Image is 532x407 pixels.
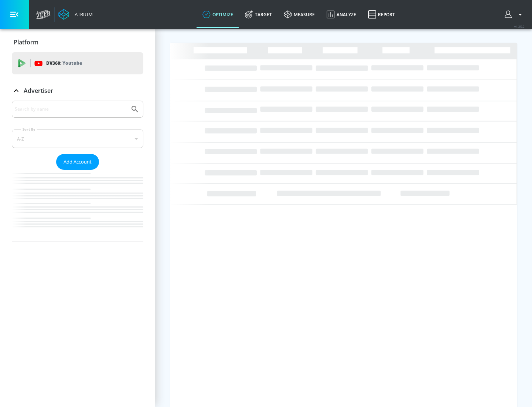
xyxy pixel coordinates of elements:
span: v 4.25.2 [514,24,525,28]
a: optimize [197,1,239,28]
div: Advertiser [12,80,143,101]
div: Advertiser [12,101,143,242]
div: Platform [12,32,143,53]
span: Add Account [64,158,92,166]
a: Report [362,1,401,28]
label: Sort By [21,127,37,132]
input: Search by name [15,104,127,114]
p: Youtube [62,59,82,67]
p: Advertiser [24,87,53,95]
div: DV360: Youtube [12,52,143,74]
div: A-Z [12,129,143,148]
nav: list of Advertiser [12,170,143,242]
button: Add Account [56,154,99,170]
a: Target [239,1,278,28]
p: DV360: [46,59,82,67]
a: Analyze [321,1,362,28]
div: Atrium [72,11,93,18]
p: Platform [14,38,38,46]
a: Atrium [58,9,93,20]
a: measure [278,1,321,28]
